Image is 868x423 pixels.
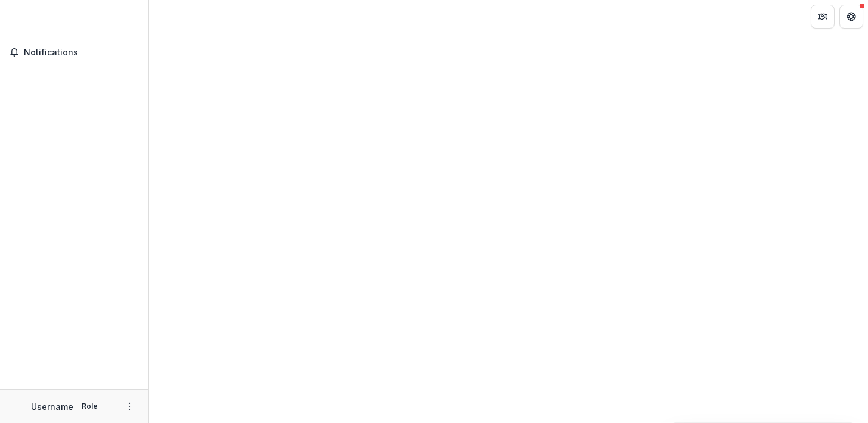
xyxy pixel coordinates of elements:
button: Partners [811,5,835,29]
span: Notifications [24,48,139,58]
p: Username [31,400,73,413]
p: Role [78,401,101,412]
button: Notifications [5,43,144,62]
button: Get Help [839,5,863,29]
button: More [122,399,137,413]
